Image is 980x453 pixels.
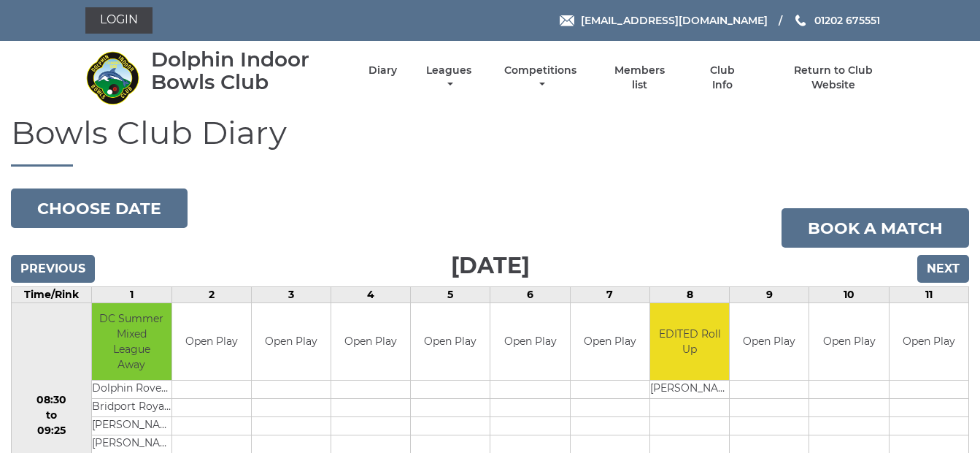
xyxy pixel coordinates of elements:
[92,398,171,416] td: Bridport Royals
[571,303,649,380] td: Open Play
[782,208,969,248] a: Book a match
[92,416,171,435] td: [PERSON_NAME]
[92,287,171,303] td: 1
[650,303,729,380] td: EDITED Roll Up
[650,380,729,398] td: [PERSON_NAME]
[11,189,188,228] button: Choose date
[11,115,969,167] h1: Bowls Club Diary
[92,435,171,453] td: [PERSON_NAME]
[581,14,768,27] span: [EMAIL_ADDRESS][DOMAIN_NAME]
[730,303,809,380] td: Open Play
[570,287,649,303] td: 7
[889,287,968,303] td: 11
[890,303,968,380] td: Open Play
[85,7,153,34] a: Login
[411,303,490,380] td: Open Play
[809,303,888,380] td: Open Play
[11,255,95,283] input: Previous
[251,287,331,303] td: 3
[560,12,768,28] a: Email [EMAIL_ADDRESS][DOMAIN_NAME]
[809,287,889,303] td: 10
[795,15,806,26] img: Phone us
[917,255,969,283] input: Next
[331,287,411,303] td: 4
[331,303,410,380] td: Open Play
[490,287,570,303] td: 6
[606,64,673,92] a: Members list
[771,64,895,92] a: Return to Club Website
[151,48,343,94] div: Dolphin Indoor Bowls Club
[369,64,397,77] a: Diary
[490,303,569,380] td: Open Play
[793,12,880,28] a: Phone us 01202 675551
[560,15,574,26] img: Email
[411,287,490,303] td: 5
[814,14,880,27] span: 01202 675551
[12,287,92,303] td: Time/Rink
[92,380,171,398] td: Dolphin Rovers v
[649,287,729,303] td: 8
[699,64,746,92] a: Club Info
[252,303,331,380] td: Open Play
[501,64,581,92] a: Competitions
[171,287,251,303] td: 2
[92,303,171,380] td: DC Summer Mixed League Away
[85,50,140,105] img: Dolphin Indoor Bowls Club
[730,287,809,303] td: 9
[172,303,251,380] td: Open Play
[423,64,475,92] a: Leagues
